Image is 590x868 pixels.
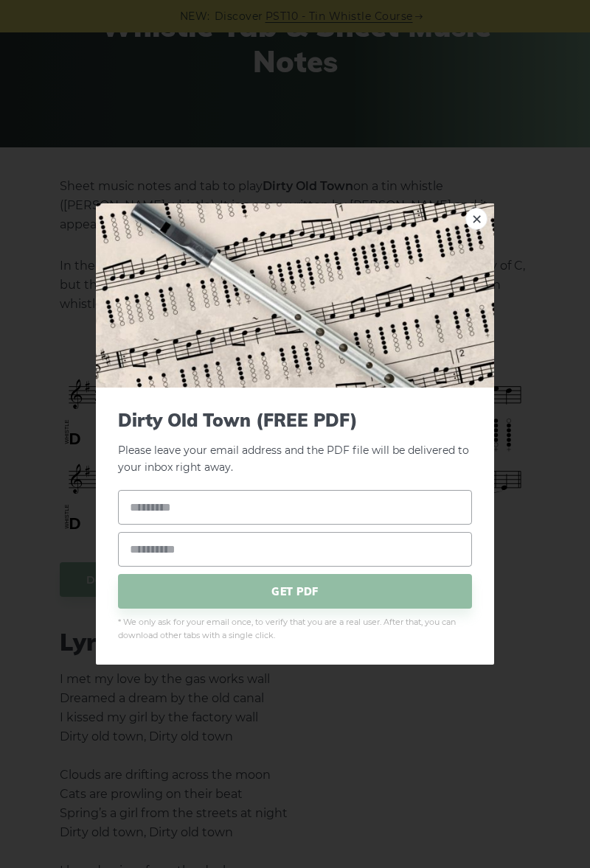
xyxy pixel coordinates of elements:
span: * We only ask for your email once, to verify that you are a real user. After that, you can downlo... [118,616,472,643]
span: GET PDF [118,574,472,609]
img: Tin Whistle Tab Preview [96,203,494,388]
p: Please leave your email address and the PDF file will be delivered to your inbox right away. [118,410,472,475]
a: × [465,208,487,230]
span: Dirty Old Town (FREE PDF) [118,410,472,431]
